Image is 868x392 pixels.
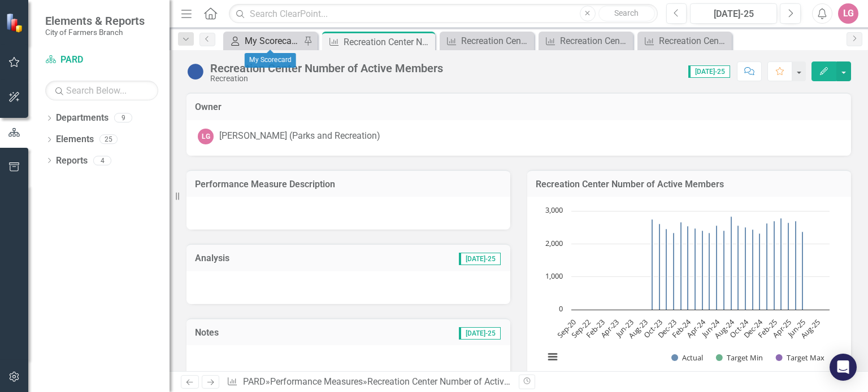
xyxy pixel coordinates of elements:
[673,233,675,310] path: Dec-23, 2,342. Actual.
[229,4,657,24] input: Search ClearPoint...
[759,234,761,310] path: Dec-24, 2,315. Actual.
[688,65,730,78] span: [DATE]-25
[539,205,840,375] div: Chart. Highcharts interactive chart.
[795,221,797,310] path: May-25, 2,700. Actual.
[245,34,301,48] div: My Scorecard
[771,317,793,340] text: Apr-25
[555,317,578,340] text: Sep-20
[545,349,561,365] button: View chart menu, Chart
[716,353,763,363] button: Show Target Min
[737,226,739,310] path: Sep-24, 2,559. Actual.
[640,34,729,48] a: Recreation Center - Net Promoter Score (NPS)
[99,135,118,144] div: 25
[114,113,132,123] div: 9
[210,74,443,83] div: Recreation
[245,53,296,68] div: My Scorecard
[442,34,531,48] a: Recreation Center Number of Scans
[541,34,630,48] a: Recreation Center - Cost Recovery Percentage
[569,317,592,340] text: Sep-22
[671,353,703,363] button: Show Actual
[713,317,736,341] text: Aug-24
[198,129,214,144] div: LG
[684,317,708,340] text: Apr-24
[695,228,696,310] path: Mar-24, 2,477. Actual.
[766,223,768,310] path: Jan-25, 2,623. Actual.
[699,317,722,340] text: Jun-24
[702,231,704,310] path: Apr-24, 2,410. Actual.
[45,14,145,28] span: Elements & Reports
[93,156,111,165] div: 4
[545,205,563,215] text: 3,000
[659,224,661,310] path: Oct-23, 2,615. Actual.
[539,205,835,375] svg: Interactive chart
[798,317,822,341] text: Aug-25
[731,217,732,310] path: Aug-24, 2,841. Actual.
[186,63,205,81] img: No Information
[598,6,655,21] button: Search
[741,317,765,341] text: Dec-24
[802,232,804,310] path: Jun-25, 2,374. Actual.
[45,54,158,67] a: PARD
[716,226,718,310] path: Jun-24, 2,564. Actual.
[367,376,548,387] div: Recreation Center Number of Active Members
[613,317,635,340] text: Jun-23
[659,34,729,48] div: Recreation Center - Net Promoter Score (NPS)
[756,317,779,340] text: Feb-25
[727,317,750,340] text: Oct-24
[459,327,501,340] span: [DATE]-25
[195,253,332,263] h3: Analysis
[709,233,710,310] path: May-24, 2,347. Actual.
[195,102,843,112] h3: Owner
[219,130,380,143] div: [PERSON_NAME] (Parks and Recreation)
[680,222,682,310] path: Jan-24, 2,670. Actual.
[666,229,667,310] path: Nov-23, 2,456. Actual.
[584,317,607,340] text: Feb-23
[598,317,621,340] text: Apr-23
[195,328,304,338] h3: Notes
[788,223,789,310] path: Apr-25, 2,646. Actual.
[776,353,824,363] button: Show Target Max
[670,317,693,341] text: Feb-24
[745,227,747,310] path: Oct-24, 2,503. Actual.
[195,179,502,190] h3: Performance Measure Description
[243,376,266,387] a: PARD
[56,155,88,168] a: Reports
[226,34,301,48] a: My Scorecard
[641,317,664,340] text: Oct-23
[344,35,432,49] div: Recreation Center Number of Active Members
[614,8,639,17] span: Search
[45,81,158,100] input: Search Below...
[652,219,653,310] path: Sep-23, 2,746. Actual.
[723,231,725,310] path: Jul-24, 2,414. Actual.
[545,271,563,281] text: 1,000
[45,28,145,37] small: City of Farmers Branch
[545,238,563,248] text: 2,000
[752,230,754,310] path: Nov-24, 2,441. Actual.
[687,226,689,310] path: Feb-24, 2,554. Actual.
[461,34,531,48] div: Recreation Center Number of Scans
[270,376,363,387] a: Performance Measures
[774,221,775,310] path: Feb-25, 2,708. Actual.
[694,7,773,21] div: [DATE]-25
[656,317,679,340] text: Dec-23
[626,317,650,341] text: Aug-23
[785,317,808,340] text: Jun-25
[56,133,94,146] a: Elements
[560,34,630,48] div: Recreation Center - Cost Recovery Percentage
[830,354,857,381] div: Open Intercom Messenger
[56,112,108,125] a: Departments
[780,218,782,310] path: Mar-25, 2,778. Actual.
[690,3,777,24] button: [DATE]-25
[210,62,443,74] div: Recreation Center Number of Active Members
[6,13,25,33] img: ClearPoint Strategy
[536,179,843,190] h3: Recreation Center Number of Active Members
[459,253,501,265] span: [DATE]-25
[227,376,510,389] div: » »
[559,303,563,314] text: 0
[838,3,858,24] button: LG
